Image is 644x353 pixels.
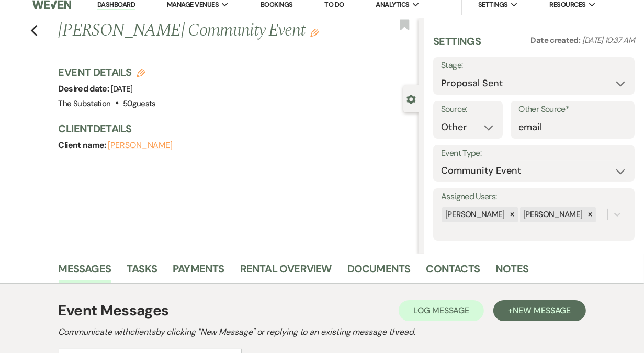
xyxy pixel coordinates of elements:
[399,300,484,321] button: Log Message
[108,141,173,150] button: [PERSON_NAME]
[59,260,111,283] a: Messages
[310,28,319,37] button: Edit
[441,102,495,117] label: Source:
[173,260,224,283] a: Payments
[240,260,332,283] a: Rental Overview
[442,207,506,222] div: [PERSON_NAME]
[59,65,156,79] h3: Event Details
[518,102,627,117] label: Other Source*
[493,300,585,321] button: +New Message
[123,98,156,109] span: 50 guests
[426,260,480,283] a: Contacts
[441,189,627,204] label: Assigned Users:
[59,18,343,43] h1: [PERSON_NAME] Community Event
[495,260,528,283] a: Notes
[59,326,586,338] h2: Communicate with clients by clicking "New Message" or replying to an existing message thread.
[59,98,111,109] span: The Substation
[441,58,627,73] label: Stage:
[59,121,409,136] h3: Client Details
[433,34,481,57] h3: Settings
[59,300,169,322] h1: Event Messages
[582,35,635,45] span: [DATE] 10:37 AM
[347,260,411,283] a: Documents
[59,140,108,151] span: Client name:
[413,305,469,316] span: Log Message
[111,84,133,94] span: [DATE]
[441,146,627,161] label: Event Type:
[406,94,416,104] button: Close lead details
[520,207,584,222] div: [PERSON_NAME]
[59,83,111,94] span: Desired date:
[127,260,157,283] a: Tasks
[513,305,571,316] span: New Message
[531,35,582,45] span: Date created:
